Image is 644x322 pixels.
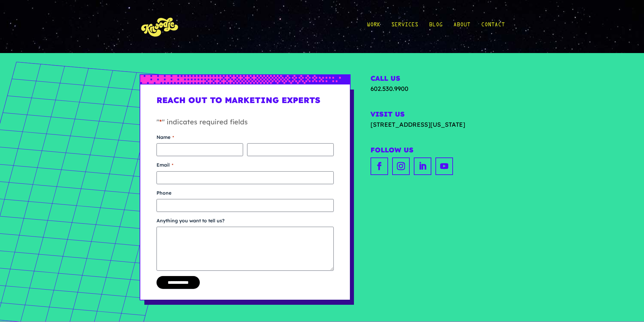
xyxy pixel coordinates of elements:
a: 602.530.9900 [371,85,408,93]
img: KnoLogo(yellow) [140,11,180,42]
a: facebook [371,157,388,175]
a: Contact [481,11,505,42]
h1: Reach Out to Marketing Experts [157,95,334,110]
a: linkedin [414,157,431,175]
p: " " indicates required fields [157,117,334,134]
a: [STREET_ADDRESS][US_STATE] [371,120,504,129]
h2: Call Us [371,74,504,84]
legend: Name [157,134,174,141]
a: Services [391,11,418,42]
a: Work [367,11,380,42]
img: px-grad-blue-short.svg [140,75,350,83]
a: youtube [435,157,453,175]
label: Email [157,162,334,168]
h2: Visit Us [371,110,504,120]
h2: Follow Us [371,146,504,156]
a: instagram [392,157,410,175]
label: Phone [157,190,334,196]
a: Blog [429,11,443,42]
a: About [453,11,470,42]
label: Anything you want to tell us? [157,217,334,224]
